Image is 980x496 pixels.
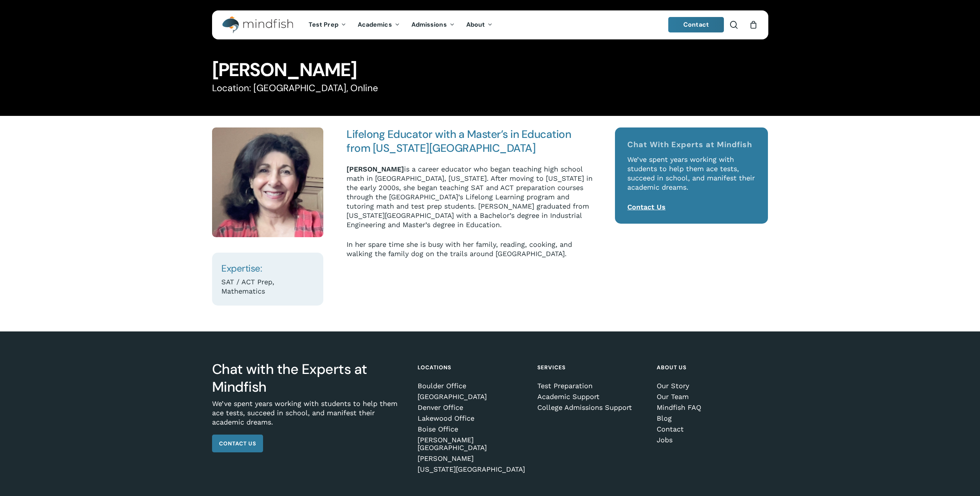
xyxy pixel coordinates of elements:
span: Academics [358,20,392,29]
span: Admissions [411,20,447,29]
a: [US_STATE][GEOGRAPHIC_DATA] [418,465,526,473]
a: Academic Support [537,393,646,401]
a: Boulder Office [418,382,526,390]
h1: [PERSON_NAME] [212,61,768,79]
p: SAT / ACT Prep, Mathematics [221,277,314,296]
h3: Chat with the Experts at Mindfish [212,360,407,396]
span: Test Prep [309,20,338,29]
p: We’ve spent years working with students to help them ace tests, succeed in school, and manifest t... [627,155,756,202]
a: Lakewood Office [418,414,526,422]
img: Tina Eden Square [212,127,324,237]
span: Contact Us [219,440,256,447]
span: Expertise: [221,262,262,274]
a: Mindfish FAQ [657,404,765,411]
header: Main Menu [212,10,768,39]
h4: Chat With Experts at Mindfish [627,140,756,149]
a: Blog [657,414,765,422]
span: Location: [GEOGRAPHIC_DATA], Online [212,82,378,94]
a: About [460,22,499,28]
h4: Locations [418,360,526,374]
a: Test Preparation [537,382,646,390]
p: We’ve spent years working with students to help them ace tests, succeed in school, and manifest t... [212,399,407,435]
a: [PERSON_NAME][GEOGRAPHIC_DATA] [418,436,526,452]
a: Jobs [657,436,765,444]
a: [GEOGRAPHIC_DATA] [418,393,526,401]
h4: Services [537,360,646,374]
p: In her spare time she is busy with her family, reading, cooking, and walking the family dog on th... [346,240,593,258]
a: Cart [749,20,758,29]
a: Contact [657,425,765,433]
a: Contact Us [212,435,263,452]
a: Boise Office [418,425,526,433]
h4: About Us [657,360,765,374]
h4: Lifelong Educator with a Master’s in Education from [US_STATE][GEOGRAPHIC_DATA] [346,127,593,155]
span: About [466,20,485,29]
p: is a career educator who began teaching high school math in [GEOGRAPHIC_DATA], [US_STATE]. After ... [346,165,593,240]
a: Academics [352,22,406,28]
a: Contact [668,17,724,32]
a: Our Story [657,382,765,390]
span: Contact [683,20,709,29]
strong: [PERSON_NAME] [346,165,404,173]
a: Our Team [657,393,765,401]
a: Contact Us [627,203,666,211]
nav: Main Menu [303,10,498,39]
a: [PERSON_NAME] [418,455,526,462]
a: Admissions [406,22,460,28]
a: Denver Office [418,404,526,411]
a: College Admissions Support [537,404,646,411]
a: Test Prep [303,22,352,28]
